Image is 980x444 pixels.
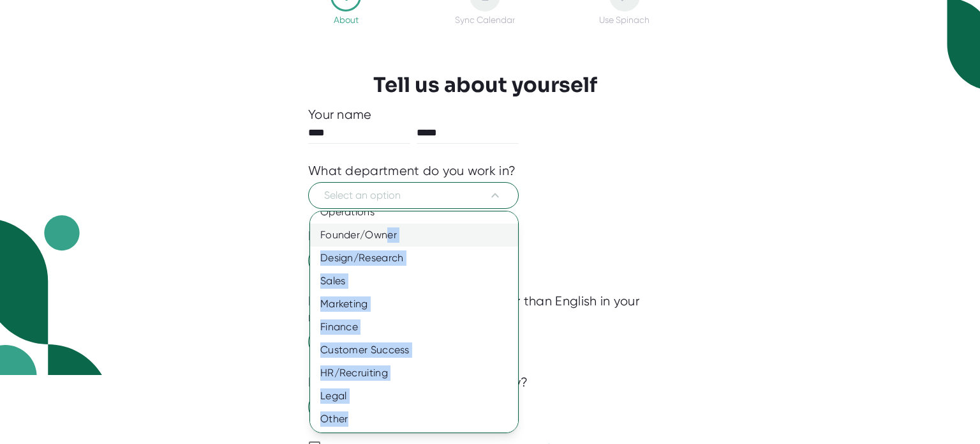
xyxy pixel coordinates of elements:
div: HR/Recruiting [310,362,528,385]
div: Design/Research [310,247,528,270]
div: Sales [310,270,528,293]
div: Operations [310,201,528,224]
div: Other [310,408,528,431]
div: Marketing [310,293,528,316]
div: Legal [310,385,528,408]
div: Founder/Owner [310,224,528,247]
div: Finance [310,316,528,339]
div: Customer Success [310,339,528,362]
